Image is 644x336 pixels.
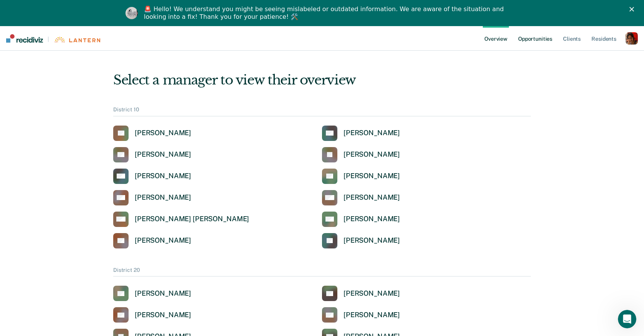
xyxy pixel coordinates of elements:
[6,34,43,43] img: Recidiviz
[590,26,618,51] a: Residents
[135,172,191,180] div: [PERSON_NAME]
[322,307,400,323] a: [PERSON_NAME]
[113,72,531,88] div: Select a manager to view their overview
[113,233,191,248] a: [PERSON_NAME]
[135,215,249,223] div: [PERSON_NAME] [PERSON_NAME]
[135,129,191,137] div: [PERSON_NAME]
[43,36,54,43] span: |
[322,212,400,227] a: [PERSON_NAME]
[113,190,191,205] a: [PERSON_NAME]
[517,26,554,51] a: Opportunities
[113,307,191,323] a: [PERSON_NAME]
[113,267,531,277] div: District 20
[343,289,400,298] div: [PERSON_NAME]
[343,172,400,180] div: [PERSON_NAME]
[322,233,400,248] a: [PERSON_NAME]
[343,129,400,137] div: [PERSON_NAME]
[135,150,191,159] div: [PERSON_NAME]
[483,26,509,51] a: Overview
[322,286,400,301] a: [PERSON_NAME]
[113,169,191,184] a: [PERSON_NAME]
[113,147,191,162] a: [PERSON_NAME]
[322,190,400,205] a: [PERSON_NAME]
[343,311,400,319] div: [PERSON_NAME]
[135,311,191,319] div: [PERSON_NAME]
[322,126,400,141] a: [PERSON_NAME]
[113,212,249,227] a: [PERSON_NAME] [PERSON_NAME]
[343,150,400,159] div: [PERSON_NAME]
[113,286,191,301] a: [PERSON_NAME]
[322,169,400,184] a: [PERSON_NAME]
[135,289,191,298] div: [PERSON_NAME]
[561,26,582,51] a: Clients
[135,193,191,202] div: [PERSON_NAME]
[54,37,100,43] img: Lantern
[343,193,400,202] div: [PERSON_NAME]
[343,215,400,223] div: [PERSON_NAME]
[113,106,531,116] div: District 10
[629,7,637,12] div: Close
[144,5,506,21] div: 🚨 Hello! We understand you might be seeing mislabeled or outdated information. We are aware of th...
[322,147,400,162] a: [PERSON_NAME]
[618,310,636,328] iframe: Intercom live chat
[6,34,100,43] a: |
[135,236,191,245] div: [PERSON_NAME]
[113,126,191,141] a: [PERSON_NAME]
[343,236,400,245] div: [PERSON_NAME]
[125,7,138,19] img: Profile image for Kim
